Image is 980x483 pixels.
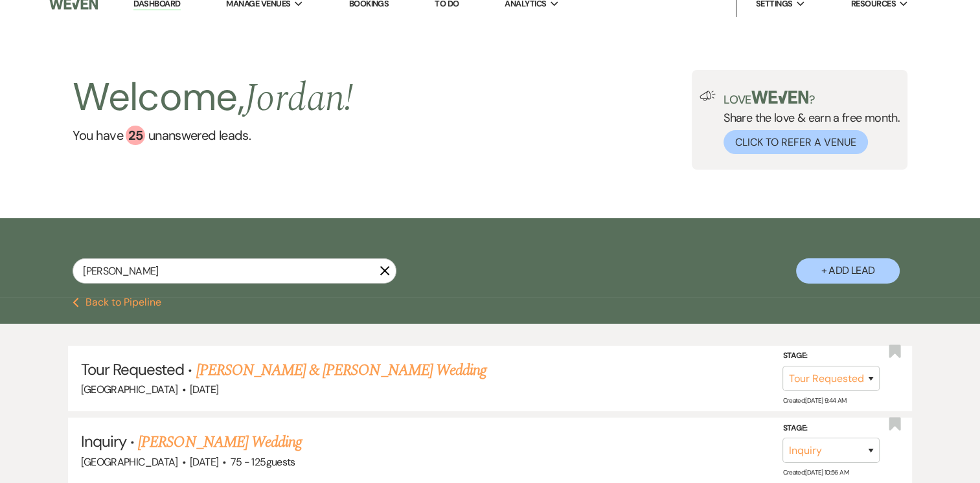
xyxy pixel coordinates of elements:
a: You have 25 unanswered leads. [73,126,353,145]
a: [PERSON_NAME] & [PERSON_NAME] Wedding [196,359,486,382]
span: Created: [DATE] 9:44 AM [782,396,846,405]
label: Stage: [782,349,880,363]
span: Tour Requested [81,359,185,379]
span: [DATE] [190,455,218,469]
span: Jordan ! [244,69,354,128]
h2: Welcome, [73,70,353,126]
div: Share the love & earn a free month. [716,91,900,154]
div: 25 [126,126,145,145]
input: Search by name, event date, email address or phone number [73,258,396,284]
span: Inquiry [81,431,126,451]
button: Back to Pipeline [73,297,161,308]
button: Click to Refer a Venue [724,130,868,154]
span: [DATE] [190,383,218,396]
label: Stage: [782,421,880,436]
span: [GEOGRAPHIC_DATA] [81,383,178,396]
span: 75 - 125 guests [231,455,295,469]
a: [PERSON_NAME] Wedding [138,431,302,454]
span: [GEOGRAPHIC_DATA] [81,455,178,469]
p: Love ? [724,91,900,106]
img: weven-logo-green.svg [751,91,809,104]
img: loud-speaker-illustration.svg [700,91,716,101]
span: Created: [DATE] 10:56 AM [782,468,848,477]
button: + Add Lead [796,258,900,284]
